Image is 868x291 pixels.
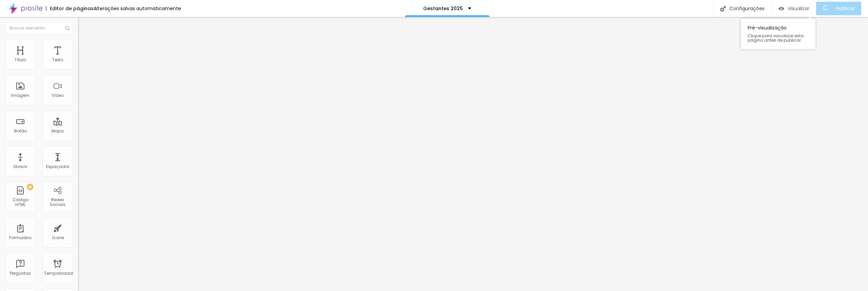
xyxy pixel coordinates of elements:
[50,197,65,207] font: Redes Sociais
[748,33,804,43] font: Clique para visualizar esta página antes de publicar.
[9,235,32,241] font: Formulário
[65,26,69,30] img: Ícone
[78,17,868,291] iframe: Editor
[46,164,69,169] font: Espaçador
[52,128,64,134] font: Mapa
[50,5,94,12] font: Editor de páginas
[423,5,463,12] font: Gestantes 2025
[5,22,73,34] input: Buscar elemento
[13,197,28,207] font: Código HTML
[14,128,27,134] font: Botão
[816,2,861,15] button: Publicar
[52,235,64,241] font: Ícone
[720,6,726,12] img: Ícone
[10,270,31,276] font: Perguntas
[772,2,816,15] button: Visualizar
[15,57,26,63] font: Título
[729,5,765,12] font: Configurações
[14,164,27,169] font: Divisor
[52,57,63,63] font: Texto
[788,5,809,12] font: Visualizar
[44,270,73,276] font: Temporizador
[11,92,29,98] font: Imagem
[52,92,64,98] font: Vídeo
[748,24,787,31] font: Pré-visualização
[778,6,784,12] img: view-1.svg
[94,5,181,12] font: Alterações salvas automaticamente
[836,5,855,12] font: Publicar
